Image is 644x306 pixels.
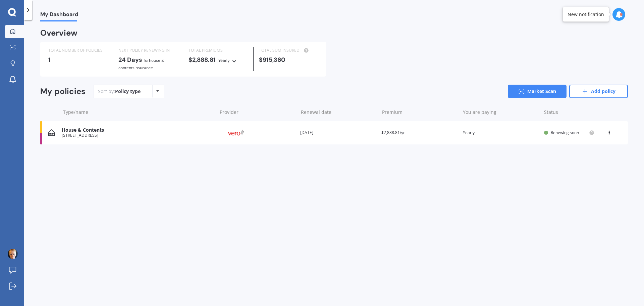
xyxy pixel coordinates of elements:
a: Add policy [569,85,628,98]
div: House & Contents [62,127,214,133]
img: ACg8ocI2C5miAWmRaY9W2-2lP4b5WdqkxEULTz75-MVy6m2LAA=s96-c [8,249,18,259]
div: $915,360 [259,56,318,63]
div: 1 [48,56,107,63]
div: Yearly [463,129,539,136]
div: You are paying [463,109,539,116]
div: Provider [220,109,296,116]
div: Overview [40,30,77,36]
div: Status [544,109,594,116]
img: Vero [219,126,253,139]
div: NEXT POLICY RENEWING IN [118,47,177,54]
div: TOTAL SUM INSURED [259,47,318,54]
div: [DATE] [300,129,376,136]
div: $2,888.81 [189,56,248,64]
span: $2,888.81/yr [381,130,405,135]
div: Renewal date [301,109,377,116]
div: TOTAL PREMIUMS [189,47,248,54]
div: [STREET_ADDRESS] [62,133,214,138]
div: Type/name [63,109,214,116]
div: Yearly [218,57,230,64]
div: Policy type [115,88,141,95]
div: My policies [40,87,86,96]
b: 24 Days [118,56,142,64]
div: Premium [382,109,458,116]
div: TOTAL NUMBER OF POLICIES [48,47,107,54]
img: House & Contents [48,129,55,136]
div: Sort by: [98,88,141,95]
span: Renewing soon [551,130,579,135]
div: New notification [568,11,604,18]
a: Market Scan [508,85,567,98]
span: My Dashboard [40,11,78,20]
